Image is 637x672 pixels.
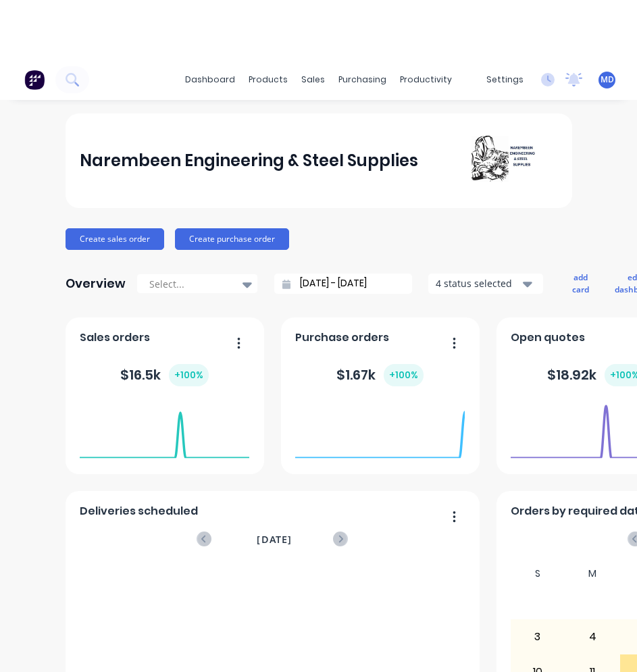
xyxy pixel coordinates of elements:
[169,364,209,386] div: + 100 %
[24,70,45,90] img: Factory
[566,620,620,654] div: 4
[295,70,332,90] div: sales
[563,269,598,299] button: add card
[511,330,585,346] span: Open quotes
[436,276,521,290] div: 4 status selected
[591,626,623,658] iframe: Intercom live chat
[178,70,242,90] a: dashboard
[80,330,150,346] span: Sales orders
[66,228,164,250] button: Create sales order
[257,532,292,547] span: [DATE]
[511,620,565,654] div: 3
[120,364,209,386] div: $ 16.5k
[393,70,459,90] div: productivity
[66,270,126,297] div: Overview
[80,147,418,174] div: Narembeen Engineering & Steel Supplies
[384,364,424,386] div: + 100 %
[428,274,543,294] button: 4 status selected
[463,134,557,188] img: Narembeen Engineering & Steel Supplies
[175,228,289,250] button: Create purchase order
[336,364,424,386] div: $ 1.67k
[332,70,393,90] div: purchasing
[480,70,530,90] div: settings
[601,74,614,86] span: MD
[242,70,295,90] div: products
[565,564,621,584] div: M
[510,564,565,584] div: S
[295,330,389,346] span: Purchase orders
